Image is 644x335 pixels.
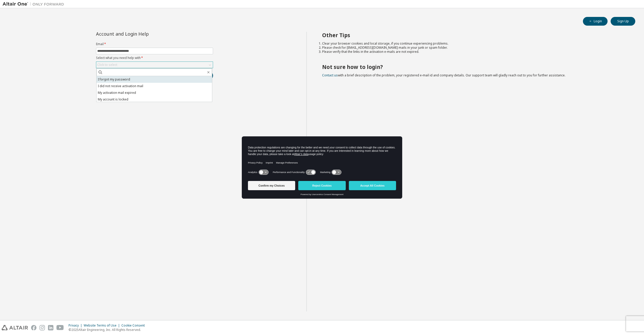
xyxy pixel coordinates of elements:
[40,325,45,330] img: instagram.svg
[48,325,53,330] img: linkedin.svg
[97,76,212,83] li: I forgot my password
[69,323,84,328] div: Privacy
[322,32,626,38] h2: Other Tips
[56,325,64,330] img: youtube.svg
[96,56,213,60] label: Select what you need help with
[322,73,338,77] a: Contact us
[583,17,608,26] button: Login
[322,64,626,70] h2: Not sure how to login?
[2,325,28,330] img: altair_logo.svg
[322,42,626,46] li: Clear your browser cookies and local storage, if you continue experiencing problems.
[69,328,148,332] p: © 2025 Altair Engineering, Inc. All Rights Reserved.
[121,323,148,328] div: Cookie Consent
[96,32,190,36] div: Account and Login Help
[322,73,565,77] span: with a brief description of the problem, your registered e-mail id and company details. Our suppo...
[611,17,635,26] button: Sign Up
[96,62,213,68] div: Click to select
[97,63,117,67] div: Click to select
[31,325,36,330] img: facebook.svg
[84,323,121,328] div: Website Terms of Use
[3,2,67,7] img: Altair One
[322,46,626,50] li: Please check for [EMAIL_ADDRESS][DOMAIN_NAME] mails in your junk or spam folder.
[96,42,213,46] label: Email
[322,50,626,54] li: Please verify that the links in the activation e-mails are not expired.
